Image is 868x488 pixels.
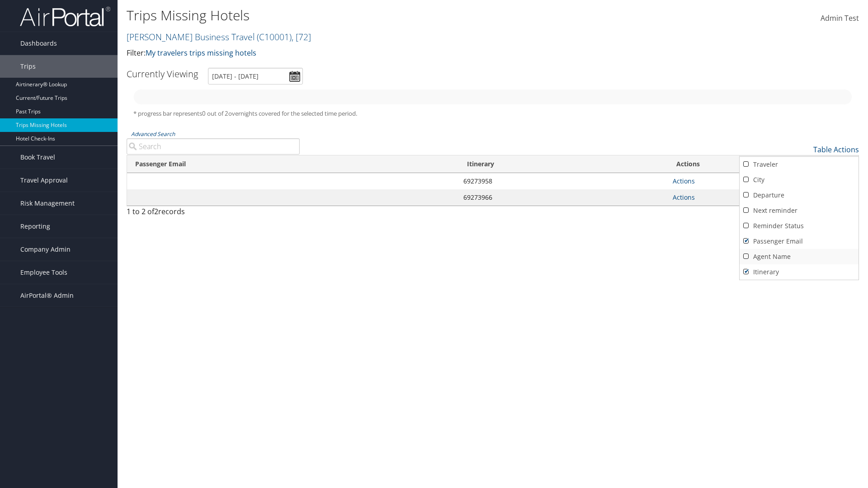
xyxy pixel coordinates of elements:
[740,249,859,264] a: Agent Name
[740,264,859,280] a: Itinerary
[20,261,67,284] span: Employee Tools
[20,169,68,192] span: Travel Approval
[740,172,859,188] a: City
[20,55,36,78] span: Trips
[740,234,859,249] a: Passenger Email
[740,188,859,203] a: Departure
[20,284,74,307] span: AirPortal® Admin
[20,192,75,215] span: Risk Management
[20,238,71,261] span: Company Admin
[740,156,859,171] a: Download Report
[20,146,55,169] span: Book Travel
[20,215,50,238] span: Reporting
[740,157,859,172] a: Traveler
[20,32,57,55] span: Dashboards
[20,6,110,27] img: airportal-logo.png
[740,203,859,218] a: Next reminder
[740,218,859,234] a: Reminder Status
